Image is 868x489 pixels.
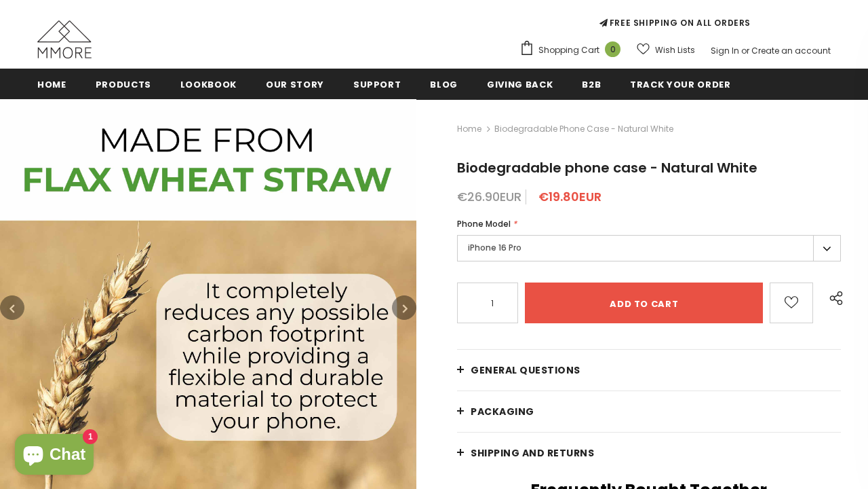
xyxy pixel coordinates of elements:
[180,69,237,99] a: Lookbook
[457,350,841,391] a: General Questions
[457,158,757,177] span: Biodegradable phone case - Natural White
[630,69,730,99] a: Track your order
[457,121,481,137] a: Home
[37,69,66,99] a: Home
[538,43,599,57] span: Shopping Cart
[96,69,151,99] a: Products
[11,434,98,478] inbox-online-store-chat: Shopify online store chat
[471,446,594,460] span: Shipping and returns
[457,433,841,473] a: Shipping and returns
[430,78,458,91] span: Blog
[519,40,627,60] a: Shopping Cart 0
[655,43,695,57] span: Wish Lists
[471,363,580,377] span: General Questions
[37,20,92,58] img: MMORE Cases
[494,121,673,137] span: Biodegradable phone case - Natural White
[582,69,601,99] a: B2B
[353,78,401,91] span: support
[525,283,763,323] input: Add to cart
[457,218,511,230] span: Phone Model
[487,69,553,99] a: Giving back
[751,45,831,56] a: Create an account
[457,188,521,205] span: €26.90EUR
[637,38,695,62] a: Wish Lists
[457,391,841,432] a: PACKAGING
[487,78,553,91] span: Giving back
[457,235,841,261] label: iPhone 16 Pro
[630,78,730,91] span: Track your order
[37,78,66,91] span: Home
[266,78,324,91] span: Our Story
[538,188,601,205] span: €19.80EUR
[605,41,620,57] span: 0
[711,45,739,56] a: Sign In
[180,78,237,91] span: Lookbook
[741,45,749,56] span: or
[471,405,534,418] span: PACKAGING
[353,69,401,99] a: support
[582,78,601,91] span: B2B
[430,69,458,99] a: Blog
[96,78,151,91] span: Products
[266,69,324,99] a: Our Story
